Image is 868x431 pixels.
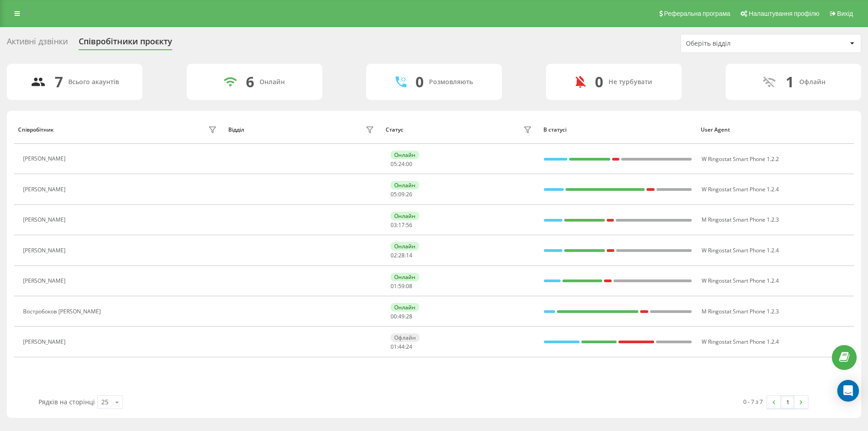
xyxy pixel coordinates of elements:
[406,313,412,320] span: 28
[7,37,68,51] div: Активні дзвінки
[781,396,794,408] a: 1
[101,398,108,407] div: 25
[702,277,779,284] span: W Ringostat Smart Phone 1.2.4
[391,222,412,228] div: : :
[406,221,412,229] span: 56
[391,221,397,229] span: 03
[79,37,172,51] div: Співробітники проєкту
[391,190,397,198] span: 05
[702,185,779,193] span: W Ringostat Smart Phone 1.2.4
[702,308,779,315] span: M Ringostat Smart Phone 1.2.3
[398,190,405,198] span: 09
[702,246,779,254] span: W Ringostat Smart Phone 1.2.4
[23,247,68,254] div: [PERSON_NAME]
[749,10,819,17] span: Налаштування профілю
[609,78,652,86] div: Не турбувати
[391,151,419,159] div: Онлайн
[799,78,826,86] div: Офлайн
[398,343,405,350] span: 44
[228,127,244,133] div: Відділ
[55,73,63,90] div: 7
[391,181,419,189] div: Онлайн
[391,303,419,312] div: Онлайн
[391,283,412,289] div: : :
[595,73,603,90] div: 0
[406,251,412,259] span: 14
[702,338,779,346] span: W Ringostat Smart Phone 1.2.4
[391,212,419,220] div: Онлайн
[23,186,68,193] div: [PERSON_NAME]
[398,221,405,229] span: 17
[18,127,54,133] div: Співробітник
[23,156,68,162] div: [PERSON_NAME]
[391,160,397,168] span: 05
[391,344,412,350] div: : :
[391,343,397,350] span: 01
[23,217,68,223] div: [PERSON_NAME]
[786,73,794,90] div: 1
[415,73,424,90] div: 0
[391,191,412,198] div: : :
[246,73,254,90] div: 6
[429,78,473,86] div: Розмовляють
[743,397,763,406] div: 0 - 7 з 7
[664,10,731,17] span: Реферальна програма
[406,343,412,350] span: 24
[686,40,794,47] div: Оберіть відділ
[391,333,420,342] div: Офлайн
[398,160,405,168] span: 24
[398,282,405,290] span: 59
[391,252,412,259] div: : :
[391,282,397,290] span: 01
[398,251,405,259] span: 28
[259,78,285,86] div: Онлайн
[391,313,412,320] div: : :
[23,308,103,315] div: Востробоков [PERSON_NAME]
[386,127,403,133] div: Статус
[702,216,779,223] span: M Ringostat Smart Phone 1.2.3
[398,313,405,320] span: 49
[543,127,693,133] div: В статусі
[23,278,68,284] div: [PERSON_NAME]
[701,127,850,133] div: User Agent
[391,242,419,251] div: Онлайн
[702,155,779,163] span: W Ringostat Smart Phone 1.2.2
[391,273,419,281] div: Онлайн
[406,190,412,198] span: 26
[23,339,68,345] div: [PERSON_NAME]
[391,313,397,320] span: 00
[38,398,95,406] span: Рядків на сторінці
[406,160,412,168] span: 00
[391,161,412,167] div: : :
[391,251,397,259] span: 02
[68,78,119,86] div: Всього акаунтів
[406,282,412,290] span: 08
[837,380,859,402] div: Open Intercom Messenger
[837,10,853,17] span: Вихід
